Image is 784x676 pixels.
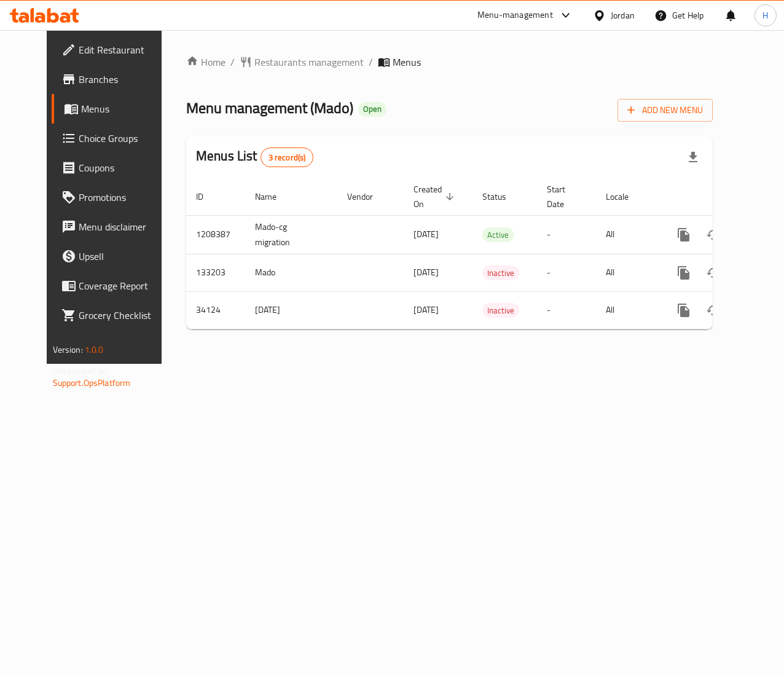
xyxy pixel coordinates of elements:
[482,228,514,242] span: Active
[52,124,178,153] a: Choice Groups
[79,160,168,175] span: Coupons
[358,104,386,114] span: Open
[414,182,458,211] span: Created On
[52,242,178,271] a: Upsell
[79,278,168,293] span: Coverage Report
[52,35,178,65] a: Edit Restaurant
[606,189,645,204] span: Locale
[347,189,389,204] span: Vendor
[245,215,337,254] td: Mado-cg migration
[482,304,519,318] span: Inactive
[79,249,168,264] span: Upsell
[79,131,168,146] span: Choice Groups
[53,342,83,358] span: Version:
[537,291,596,329] td: -
[762,9,768,22] span: H
[611,9,635,22] div: Jordan
[196,189,219,204] span: ID
[186,215,245,254] td: 1208387
[230,55,235,69] li: /
[254,55,364,69] span: Restaurants management
[52,153,178,183] a: Coupons
[699,220,728,250] button: Change Status
[255,189,292,204] span: Name
[482,266,519,280] span: Inactive
[482,303,519,318] div: Inactive
[547,182,581,211] span: Start Date
[482,265,519,280] div: Inactive
[414,264,439,280] span: [DATE]
[261,152,313,163] span: 3 record(s)
[596,215,659,254] td: All
[261,147,314,167] div: Total records count
[52,183,178,212] a: Promotions
[414,226,439,242] span: [DATE]
[669,296,699,325] button: more
[669,258,699,288] button: more
[393,55,421,69] span: Menus
[186,94,353,122] span: Menu management ( Mado )
[53,363,109,379] span: Get support on:
[186,291,245,329] td: 34124
[699,296,728,325] button: Change Status
[79,72,168,87] span: Branches
[669,220,699,250] button: more
[52,94,178,124] a: Menus
[81,101,168,116] span: Menus
[85,342,104,358] span: 1.0.0
[369,55,373,69] li: /
[627,103,703,118] span: Add New Menu
[186,254,245,291] td: 133203
[52,212,178,242] a: Menu disclaimer
[596,254,659,291] td: All
[245,291,337,329] td: [DATE]
[482,189,522,204] span: Status
[186,55,713,69] nav: breadcrumb
[186,55,225,69] a: Home
[52,301,178,330] a: Grocery Checklist
[79,308,168,323] span: Grocery Checklist
[477,8,553,23] div: Menu-management
[52,271,178,301] a: Coverage Report
[537,254,596,291] td: -
[617,99,713,122] button: Add New Menu
[699,258,728,288] button: Change Status
[240,55,364,69] a: Restaurants management
[196,147,313,167] h2: Menus List
[79,42,168,57] span: Edit Restaurant
[79,190,168,205] span: Promotions
[482,227,514,242] div: Active
[596,291,659,329] td: All
[414,302,439,318] span: [DATE]
[537,215,596,254] td: -
[358,102,386,117] div: Open
[245,254,337,291] td: Mado
[52,65,178,94] a: Branches
[53,375,131,391] a: Support.OpsPlatform
[678,143,708,172] div: Export file
[79,219,168,234] span: Menu disclaimer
